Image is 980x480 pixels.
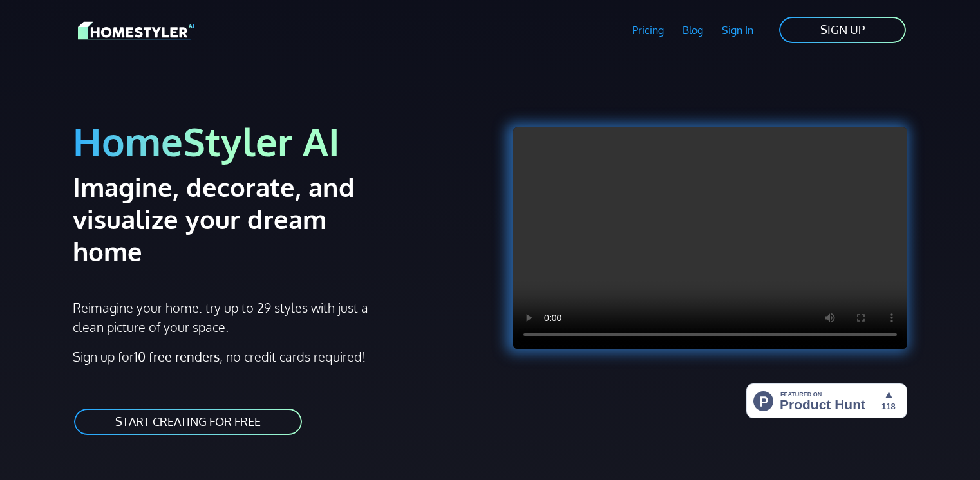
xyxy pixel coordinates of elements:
[73,407,303,436] a: START CREATING FOR FREE
[746,383,907,418] img: HomeStyler AI - Interior Design Made Easy: One Click to Your Dream Home | Product Hunt
[778,15,907,44] a: SIGN UP
[73,171,400,267] h2: Imagine, decorate, and visualize your dream home
[134,348,220,365] strong: 10 free renders
[673,15,712,45] a: Blog
[712,15,762,45] a: Sign In
[623,15,674,45] a: Pricing
[78,19,194,42] img: HomeStyler AI logo
[73,298,380,337] p: Reimagine your home: try up to 29 styles with just a clean picture of your space.
[73,117,482,165] h1: HomeStyler AI
[73,347,482,366] p: Sign up for , no credit cards required!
